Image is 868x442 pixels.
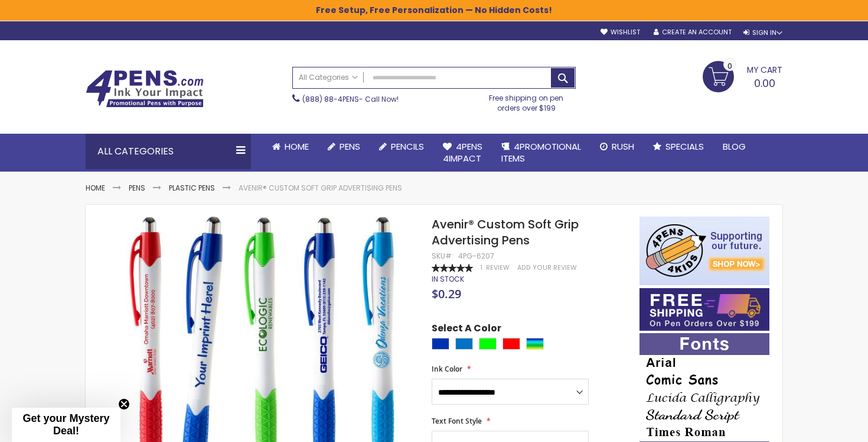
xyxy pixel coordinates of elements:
[654,28,732,37] a: Create an Account
[129,183,145,193] a: Pens
[612,140,634,153] span: Rush
[302,94,399,104] span: - Call Now!
[299,73,358,82] span: All Categories
[263,134,318,160] a: Home
[432,364,462,374] span: Ink Color
[727,60,732,72] span: 0
[517,263,577,272] a: Add Your Review
[432,286,461,302] span: $0.29
[432,274,464,284] span: In stock
[318,134,370,160] a: Pens
[481,263,482,272] span: 1
[285,140,309,153] span: Home
[169,183,215,193] a: Plastic Pens
[12,408,120,442] div: Get your Mystery Deal!Close teaser
[302,94,359,104] a: (888) 88-4PENS
[590,134,644,160] a: Rush
[86,70,204,108] img: 4Pens Custom Pens and Promotional Products
[486,263,510,272] span: Review
[502,338,520,350] div: Red
[601,28,640,37] a: Wishlist
[432,416,482,426] span: Text Font Style
[432,216,579,249] span: Avenir® Custom Soft Grip Advertising Pens
[754,76,775,91] span: 0.00
[455,338,473,350] div: Blue Light
[22,412,109,437] span: Get your Mystery Deal!
[639,288,769,331] img: Free shipping on orders over $199
[293,67,364,87] a: All Categories
[443,140,482,164] span: 4Pens 4impact
[432,322,501,338] span: Select A Color
[340,140,360,153] span: Pens
[370,134,433,160] a: Pencils
[713,134,755,160] a: Blog
[481,263,511,272] a: 1 Review
[432,338,449,350] div: Blue
[477,89,576,112] div: Free shipping on pen orders over $199
[665,140,704,153] span: Specials
[86,183,105,193] a: Home
[433,134,492,172] a: 4Pens4impact
[458,251,494,261] div: 4PG-6207
[432,275,464,284] div: Availability
[432,251,453,261] strong: SKU
[391,140,424,153] span: Pencils
[432,264,473,272] div: 100%
[501,140,581,164] span: 4PROMOTIONAL ITEMS
[86,134,251,169] div: All Categories
[743,28,782,37] div: Sign In
[703,61,782,91] a: 0.00 0
[639,217,769,285] img: 4pens 4 kids
[492,134,590,172] a: 4PROMOTIONALITEMS
[526,338,544,350] div: Assorted
[239,183,402,193] li: Avenir® Custom Soft Grip Advertising Pens
[479,338,497,350] div: Lime Green
[723,140,746,153] span: Blog
[118,398,130,410] button: Close teaser
[644,134,713,160] a: Specials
